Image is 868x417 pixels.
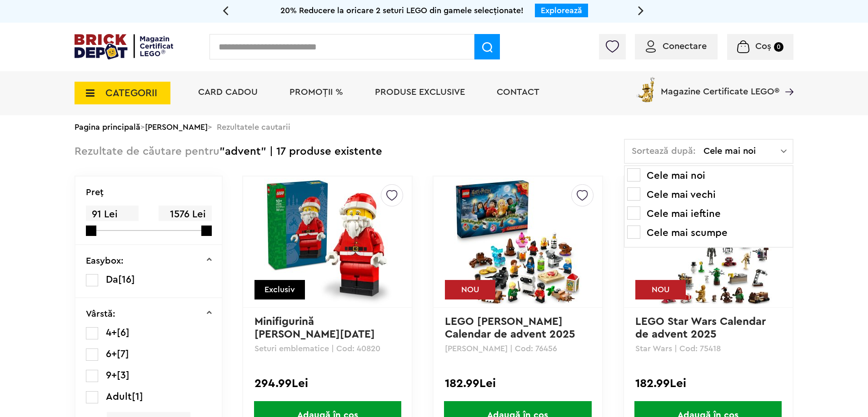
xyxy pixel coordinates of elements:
[75,146,219,157] span: Rezultate de căutare pentru
[264,178,391,305] img: Minifigurină Moș Crăciun supradimensionată
[75,123,140,131] a: Pagina principală
[86,309,115,319] p: Vârstă:
[117,370,130,380] span: [3]
[86,188,104,197] p: Preţ
[159,206,211,223] span: 1576 Lei
[75,115,793,139] div: > > Rezultatele cautarii
[86,206,139,223] span: 91 Lei
[375,88,465,97] a: Produse exclusive
[445,378,591,389] div: 182.99Lei
[627,206,790,221] li: Cele mai ieftine
[661,75,779,96] span: Magazine Certificate LEGO®
[445,344,591,353] p: [PERSON_NAME] | Cod: 76456
[779,75,793,84] a: Magazine Certificate LEGO®
[627,226,790,240] li: Cele mai scumpe
[445,280,495,299] div: NOU
[145,123,208,131] a: [PERSON_NAME]
[106,349,117,359] span: 6+
[635,280,686,299] div: NOU
[454,178,581,305] img: LEGO Harry Potter Calendar de advent 2025
[774,42,783,52] small: 0
[254,378,400,389] div: 294.99Lei
[627,187,790,202] li: Cele mai vechi
[105,88,157,98] span: CATEGORII
[497,88,539,97] a: Contact
[280,6,524,15] span: 20% Reducere la oricare 2 seturi LEGO din gamele selecționate!
[635,316,769,340] a: LEGO Star Wars Calendar de advent 2025
[646,42,707,51] a: Conectare
[106,370,117,380] span: 9+
[117,349,129,359] span: [7]
[703,147,781,156] span: Cele mai noi
[118,275,135,285] span: [16]
[254,344,400,353] p: Seturi emblematice | Cod: 40820
[106,328,117,338] span: 4+
[106,392,132,402] span: Adult
[635,344,781,353] p: Star Wars | Cod: 75418
[627,168,790,183] li: Cele mai noi
[254,280,305,299] div: Exclusiv
[632,147,696,156] span: Sortează după:
[541,6,582,15] a: Explorează
[635,378,781,389] div: 182.99Lei
[106,275,118,285] span: Da
[86,256,124,265] p: Easybox:
[75,139,382,165] div: "advent" | 17 produse existente
[117,328,130,338] span: [6]
[198,88,258,97] a: Card Cadou
[132,392,143,402] span: [1]
[254,316,378,353] a: Minifigurină [PERSON_NAME][DATE] supradimensio...
[663,42,707,51] span: Conectare
[445,316,575,340] a: LEGO [PERSON_NAME] Calendar de advent 2025
[289,88,343,97] a: PROMOȚII %
[755,42,771,51] span: Coș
